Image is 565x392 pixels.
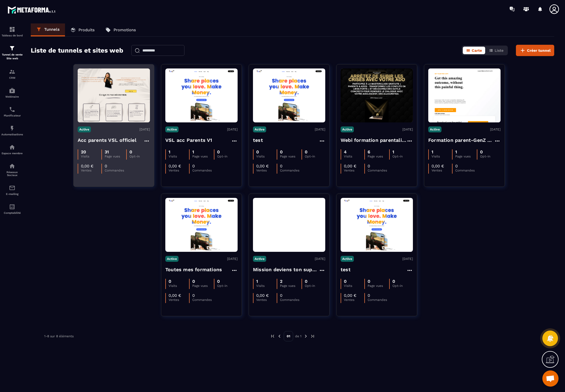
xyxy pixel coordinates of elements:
[100,23,141,36] a: Promotions
[256,293,269,298] p: 0,00 €
[344,284,364,288] p: Visits
[490,128,501,131] p: [DATE]
[341,126,354,132] p: Active
[44,27,60,32] p: Tunnels
[344,298,364,302] p: Ventes
[256,164,269,169] p: 0,00 €
[270,334,275,339] img: prev
[169,164,181,169] p: 0,00 €
[169,149,170,154] p: 1
[1,152,23,155] p: Espace membre
[192,279,195,284] p: 0
[9,87,15,94] img: automations
[9,163,15,169] img: social-network
[114,27,136,32] p: Promotions
[9,26,15,33] img: formation
[303,334,308,339] img: next
[280,164,282,169] p: 0
[165,126,179,132] p: Active
[105,169,125,172] p: Commandes
[217,149,220,154] p: 0
[227,128,238,131] p: [DATE]
[1,83,23,102] a: automationsautomationsWebinaire
[8,5,56,15] img: logo
[344,293,357,298] p: 0,00 €
[256,298,277,302] p: Ventes
[169,279,171,284] p: 0
[105,149,109,154] p: 31
[165,70,238,121] img: image
[256,154,277,158] p: Visits
[165,256,179,262] p: Active
[280,284,301,288] p: Page vues
[129,154,150,158] p: Opt-in
[78,27,95,32] p: Produits
[253,70,325,121] img: image
[165,200,238,250] img: image
[341,68,413,122] img: image
[192,284,214,288] p: Page vues
[192,154,214,158] p: Page vues
[305,149,307,154] p: 0
[1,53,23,60] p: Tunnel de vente Site web
[280,279,282,284] p: 2
[392,284,413,288] p: Opt-in
[516,45,554,56] button: Créer tunnel
[81,169,101,172] p: Ventes
[256,169,277,172] p: Ventes
[81,164,94,169] p: 0,00 €
[368,169,388,172] p: Commandes
[165,136,212,144] h4: VSL acc Parents V1
[295,334,302,338] p: de 1
[256,284,277,288] p: Visits
[310,334,315,339] img: next
[192,149,194,154] p: 1
[227,257,238,261] p: [DATE]
[284,331,293,341] p: 01
[1,22,23,41] a: formationformationTableau de bord
[392,154,413,158] p: Opt-in
[1,171,23,177] p: Réseaux Sociaux
[344,149,347,154] p: 4
[432,164,444,169] p: 0,00 €
[455,149,457,154] p: 1
[81,149,86,154] p: 20
[527,48,551,53] span: Créer tunnel
[280,154,301,158] p: Page vues
[169,293,181,298] p: 0,00 €
[9,204,15,210] img: accountant
[280,149,283,154] p: 0
[1,95,23,98] p: Webinaire
[392,149,394,154] p: 1
[129,149,132,154] p: 0
[81,154,101,158] p: Visits
[256,149,259,154] p: 0
[105,154,126,158] p: Page vues
[192,293,195,298] p: 0
[368,279,370,284] p: 0
[65,23,100,36] a: Produits
[253,126,266,132] p: Active
[253,256,266,262] p: Active
[280,169,300,172] p: Commandes
[9,144,15,150] img: automations
[368,293,370,298] p: 0
[432,169,452,172] p: Ventes
[315,128,325,131] p: [DATE]
[9,106,15,113] img: scheduler
[344,164,357,169] p: 0,00 €
[253,205,325,245] img: image
[1,102,23,121] a: schedulerschedulerPlanificateur
[78,126,91,132] p: Active
[368,284,389,288] p: Page vues
[44,334,74,338] p: 1-8 sur 8 éléments
[78,68,150,122] img: image
[1,133,23,136] p: Automatisations
[169,298,189,302] p: Ventes
[344,169,364,172] p: Ventes
[1,211,23,214] p: Comptabilité
[495,48,504,53] span: Liste
[341,200,413,250] img: image
[341,136,406,144] h4: Webi formation parentalité
[542,370,559,387] div: Open chat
